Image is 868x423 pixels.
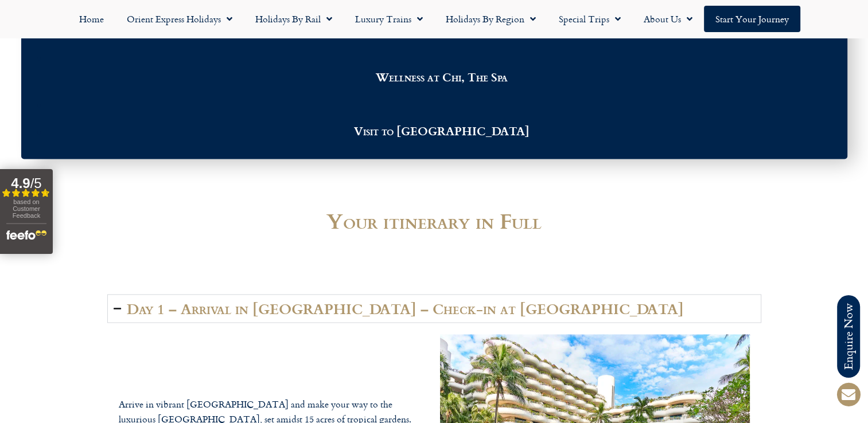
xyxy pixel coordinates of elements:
a: Holidays by Region [434,6,547,32]
a: Holidays by Rail [244,6,344,32]
a: Home [68,6,115,32]
span: Private beachfront yoga and sound baths [333,21,550,38]
a: Start your Journey [704,6,800,32]
a: About Us [632,6,704,32]
nav: Menu [6,6,862,32]
a: Special Trips [547,6,632,32]
span: Wellness at Chi, The Spa [376,68,508,85]
a: Luxury Trains [344,6,434,32]
span: Visit to [GEOGRAPHIC_DATA] [354,122,530,139]
h2: Your itinerary in Full [107,210,761,231]
summary: Day 1 – Arrival in [GEOGRAPHIC_DATA] – Check-in at [GEOGRAPHIC_DATA] [107,294,761,323]
a: Orient Express Holidays [115,6,244,32]
h2: Day 1 – Arrival in [GEOGRAPHIC_DATA] – Check-in at [GEOGRAPHIC_DATA] [127,300,684,316]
